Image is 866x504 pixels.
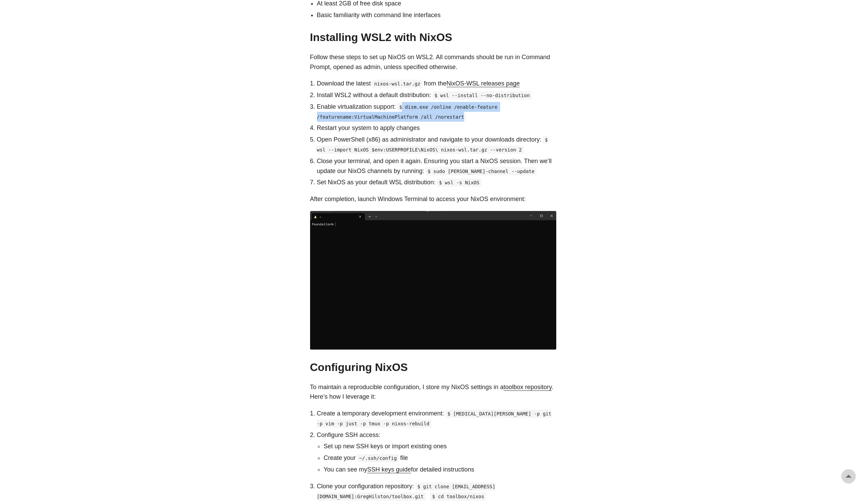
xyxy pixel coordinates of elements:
a: NixOS-WSL releases page [447,80,520,87]
a: SSH keys guide [367,466,411,473]
code: $ wsl -s NixOS [437,178,481,187]
a: toolbox repository [504,384,552,390]
code: $ cd toolbox/nixos [430,492,486,501]
p: Set NixOS as your default WSL distribution: [317,177,556,187]
li: Basic familiarity with command line interfaces [317,10,556,20]
p: Create a temporary development environment: [317,409,556,428]
p: Restart your system to apply changes [317,123,556,133]
li: Create your file [324,453,556,463]
p: After completion, launch Windows Terminal to access your NixOS environment: [310,194,556,204]
code: nixos-wsl.tar.gz [372,80,423,88]
p: Download the latest from the [317,79,556,89]
code: $ sudo [PERSON_NAME]-channel --update [426,167,537,175]
img: NixOS Terminal Interface [310,211,556,350]
h2: Configuring NixOS [310,361,556,374]
p: To maintain a reproducible configuration, I store my NixOS settings in a . Here’s how I leverage it: [310,382,556,402]
p: Follow these steps to set up NixOS on WSL2. All commands should be run in Command Prompt, opened ... [310,52,556,72]
p: Configure SSH access: [317,430,556,440]
a: go to top [841,469,856,483]
li: You can see my for detailed instructions [324,465,556,475]
p: Close your terminal, and open it again. Ensuring you start a NixOS session. Then we’ll update our... [317,156,556,176]
p: Install WSL2 without a default distribution: [317,90,556,100]
p: Enable virtualization support: [317,102,556,122]
h2: Installing WSL2 with NixOS [310,31,556,44]
p: Open PowerShell (x86) as administrator and navigate to your downloads directory: [317,135,556,155]
code: $ wsl --install --no-distribution [432,91,532,100]
code: $ git clone [EMAIL_ADDRESS][DOMAIN_NAME]:GregHilston/toolbox.git [317,482,495,501]
code: ~/.ssh/config [357,454,399,462]
p: Clone your configuration repository: [317,481,556,501]
code: $ [MEDICAL_DATA][PERSON_NAME] -p git -p vim -p just -p tmux -p nixos-rebuild [317,410,551,428]
li: Set up new SSH keys or import existing ones [324,441,556,451]
code: $ dism.exe /online /enable-feature /featurename:VirtualMachinePlatform /all /norestart [317,103,497,121]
